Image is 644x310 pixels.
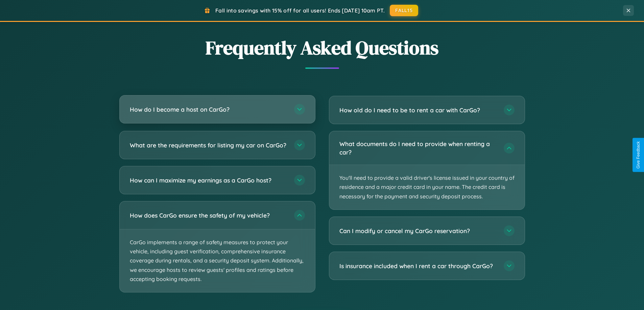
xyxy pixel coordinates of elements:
[130,141,287,149] h3: What are the requirements for listing my car on CarGo?
[339,140,497,156] h3: What documents do I need to provide when renting a car?
[119,35,525,61] h2: Frequently Asked Questions
[130,176,287,185] h3: How can I maximize my earnings as a CarGo host?
[339,262,497,270] h3: Is insurance included when I rent a car through CarGo?
[390,5,418,16] button: FALL15
[120,229,315,292] p: CarGo implements a range of safety measures to protect your vehicle, including guest verification...
[329,165,525,209] p: You'll need to provide a valid driver's license issued in your country of residence and a major c...
[130,211,287,220] h3: How does CarGo ensure the safety of my vehicle?
[130,105,287,114] h3: How do I become a host on CarGo?
[215,7,385,14] span: Fall into savings with 15% off for all users! Ends [DATE] 10am PT.
[636,141,641,169] div: Give Feedback
[339,227,497,235] h3: Can I modify or cancel my CarGo reservation?
[339,106,497,114] h3: How old do I need to be to rent a car with CarGo?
